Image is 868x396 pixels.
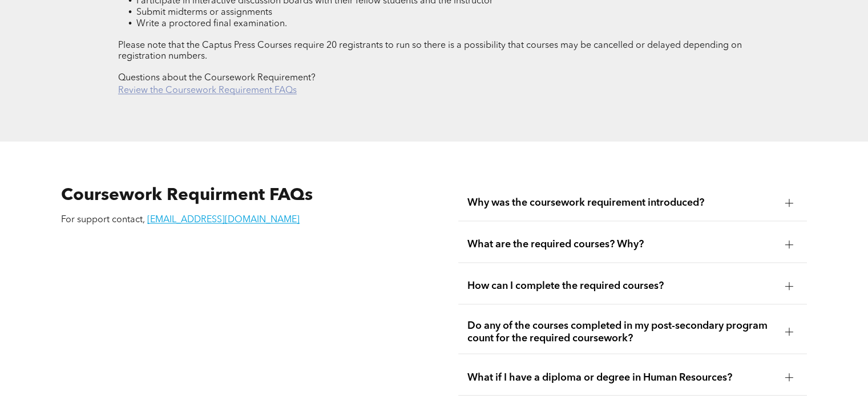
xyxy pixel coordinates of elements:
[467,238,776,251] span: What are the required courses? Why?
[467,371,776,383] span: What if I have a diploma or degree in Human Resources?
[118,74,316,83] span: Questions about the Coursework Requirement?
[147,215,300,224] a: [EMAIL_ADDRESS][DOMAIN_NAME]
[136,8,272,17] span: Submit midterms or assignments
[467,280,776,292] span: How can I complete the required courses?
[61,187,313,204] span: Coursework Requirment FAQs
[61,215,145,224] span: For support contact,
[118,41,742,61] span: Please note that the Captus Press Courses require 20 registrants to run so there is a possibility...
[467,319,776,344] span: Do any of the courses completed in my post-secondary program count for the required coursework?
[118,86,297,95] a: Review the Coursework Requirement FAQs
[136,19,287,28] span: Write a proctored final examination.
[467,197,776,209] span: Why was the coursework requirement introduced?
